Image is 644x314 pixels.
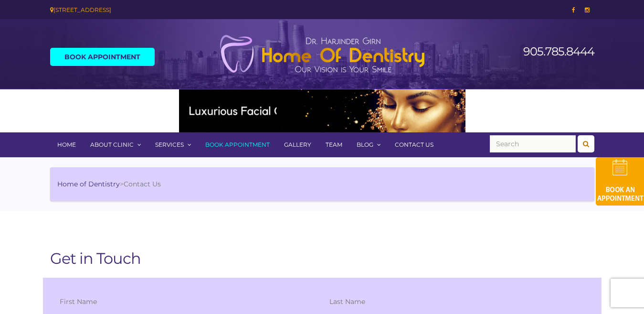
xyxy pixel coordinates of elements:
div: [STREET_ADDRESS] [50,5,315,15]
img: book-an-appointment-hod-gld.png [596,157,644,206]
a: Contact Us [388,132,441,157]
h1: Get in Touch [50,249,594,268]
a: Book Appointment [50,48,155,66]
li: > [57,179,161,189]
a: Book Appointment [198,132,277,157]
a: Services [148,132,198,157]
a: Blog [349,132,388,157]
img: Medspa-Banner-Virtual-Consultation-2-1.gif [179,89,465,132]
a: About Clinic [83,132,148,157]
a: Team [318,132,349,157]
a: Home [50,132,83,157]
input: Search [490,135,576,152]
label: First Name [60,297,97,307]
a: Gallery [277,132,318,157]
label: Last Name [329,297,365,307]
img: Home of Dentistry [215,34,430,74]
a: Home of Dentistry [57,180,120,188]
span: Contact Us [124,180,161,188]
a: 905.785.8444 [523,44,594,58]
